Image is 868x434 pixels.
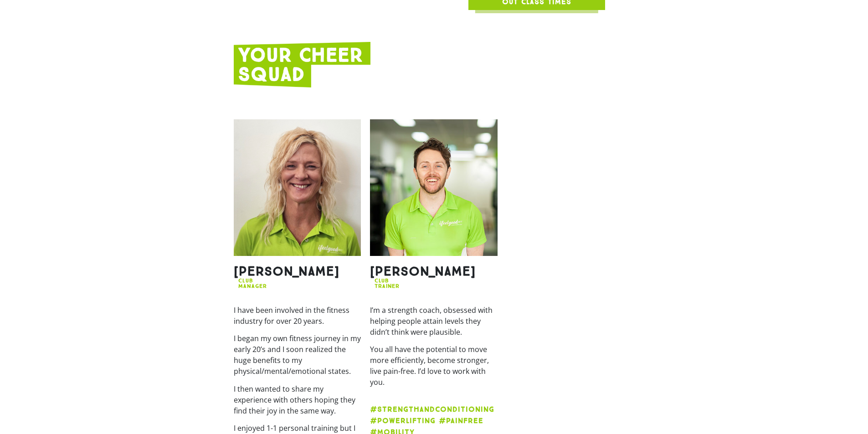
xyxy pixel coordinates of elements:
p: I have been involved in the fitness industry for over 20 years. [234,305,361,327]
p: I then wanted to share my experience with others hoping they find their joy in the same way. [234,383,361,416]
p: I’m a strength coach, obsessed with helping people attain levels they didn’t think were plausible. [370,305,498,337]
p: You all have the potential to move more efficiently, become stronger, live pain-free. I’d love to... [370,344,498,388]
h2: [PERSON_NAME] [234,265,339,278]
h2: Club Manager [238,278,267,289]
p: I began my own fitness journey in my early 20’s and I soon realized the huge benefits to my physi... [234,333,361,377]
h2: [PERSON_NAME] [370,265,476,278]
h2: CLUB TRAINER [375,278,400,289]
